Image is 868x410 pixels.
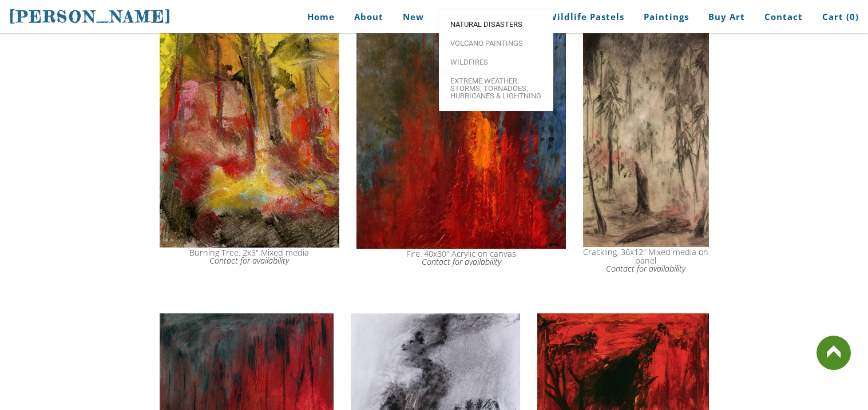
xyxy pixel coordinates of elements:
a: [PERSON_NAME] [9,6,172,27]
a: Wildlife Pastels [540,4,633,30]
div: Fire. 40x30" Acrylic on canvas [356,250,566,266]
a: New [394,4,433,30]
a: Contact [756,4,811,30]
a: Volcano paintings [439,34,553,53]
a: Buy Art [700,4,754,30]
span: Extreme Weather: Storms, Tornadoes, Hurricanes & Lightning [450,77,542,99]
span: [PERSON_NAME] [9,7,172,26]
a: Natural Disasters [439,15,553,34]
span: Natural Disasters [450,21,542,28]
a: Natural Disasters [435,4,537,30]
a: Paintings [635,4,697,30]
a: Home [290,4,343,30]
div: Crackling. 36x12" Mixed media on panel [583,248,708,273]
span: 0 [850,11,855,22]
a: Contact for availability [606,263,685,274]
div: Burning Tree. 2x3" Mixed media [160,249,340,265]
a: Wildfires [439,53,553,71]
span: Wildfires [450,58,542,66]
span: Volcano paintings [450,39,542,47]
a: Extreme Weather: Storms, Tornadoes, Hurricanes & Lightning [439,71,553,105]
a: Contact for availability [209,255,289,266]
a: About [346,4,392,30]
a: Cart (0) [814,4,859,30]
a: Contact for availability [422,256,501,267]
